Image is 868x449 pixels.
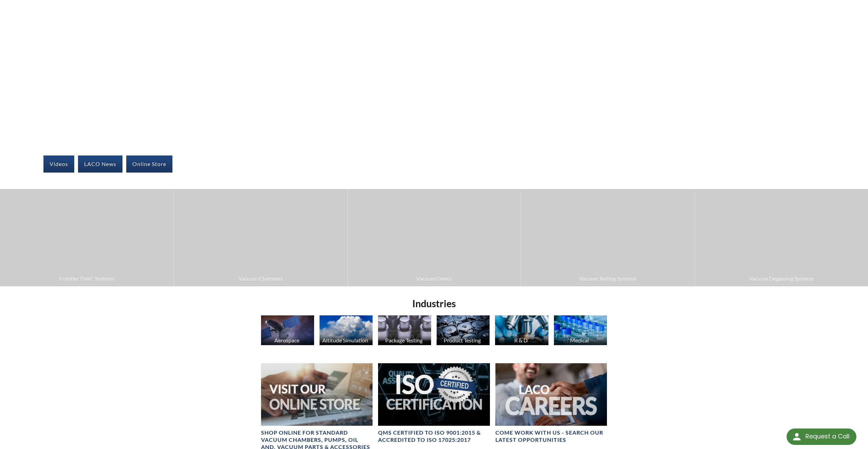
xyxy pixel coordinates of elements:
img: Medication Bottles image [554,315,607,345]
a: Videos [43,155,74,173]
h4: QMS CERTIFIED to ISO 9001:2015 & Accredited to ISO 17025:2017 [378,429,490,444]
a: Vacuum Ovens [348,189,521,286]
a: Vacuum Testing Systems [521,189,694,286]
div: Aerospace [260,337,313,343]
a: LACO News [78,155,122,173]
div: R & D [494,337,547,343]
img: Perfume Bottles image [378,315,431,345]
a: ISO Certification headerQMS CERTIFIED to ISO 9001:2015 & Accredited to ISO 17025:2017 [378,363,490,444]
img: Satellite image [261,315,314,345]
h2: Industries [258,297,609,310]
a: Altitude Simulation Altitude Simulation, Clouds [320,315,373,347]
a: Header for LACO Careers OpportunitiesCOME WORK WITH US - SEARCH OUR LATEST OPPORTUNITIES [495,363,607,444]
div: Package Testing [377,337,430,343]
a: R & D Microscope image [495,315,548,347]
a: Vacuum Chambers [174,189,347,286]
span: Vacuum Ovens [351,274,517,283]
span: Frontier TVAC Systems [3,274,170,283]
div: Request a Call [787,428,856,445]
div: Product Testing [436,337,489,343]
span: Vacuum Chambers [177,274,344,283]
img: Microscope image [495,315,548,345]
a: Product Testing Hard Drives image [437,315,490,347]
h4: COME WORK WITH US - SEARCH OUR LATEST OPPORTUNITIES [495,429,607,444]
div: Altitude Simulation [319,337,372,343]
span: Vacuum Degassing Systems [698,274,865,283]
div: Request a Call [805,428,850,444]
span: Vacuum Testing Systems [524,274,691,283]
a: Vacuum Degassing Systems [695,189,868,286]
a: Aerospace Satellite image [261,315,314,347]
img: Altitude Simulation, Clouds [320,315,373,345]
div: Medical [553,337,606,343]
a: Package Testing Perfume Bottles image [378,315,431,347]
a: Online Store [126,155,172,173]
img: Hard Drives image [437,315,490,345]
img: round button [791,431,802,442]
a: Medical Medication Bottles image [554,315,607,347]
